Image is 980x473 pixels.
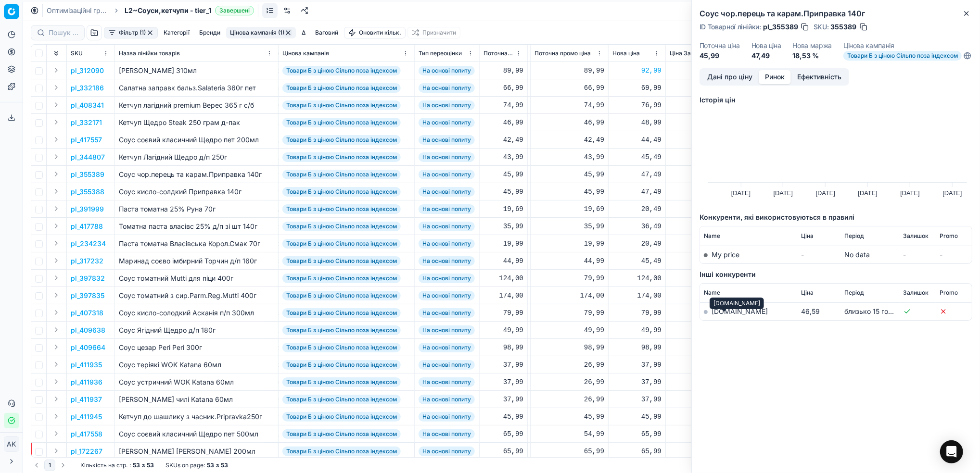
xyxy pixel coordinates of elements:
[221,461,228,469] strong: 53
[612,395,662,404] div: 37,99
[612,204,662,214] div: 20,49
[51,48,62,59] button: Expand all
[797,246,840,263] td: -
[51,307,62,318] button: Expand
[71,343,105,352] button: pl_409664
[535,222,604,231] div: 35,99
[484,135,523,145] div: 42,49
[904,289,929,297] span: Залишок
[419,308,475,318] span: На основі попиту
[801,232,814,240] span: Ціна
[282,395,401,404] span: Товари Б з ціною Сільпо поза індексом
[51,272,62,284] button: Expand
[119,291,274,300] div: Соус томатний з сир.Parm.Reg.Mutti 400г
[282,135,401,145] span: Товари Б з ціною Сільпо поза індексом
[535,170,604,179] div: 45,99
[51,186,62,197] button: Expand
[670,118,721,127] div: 49,99
[51,359,62,370] button: Expand
[484,325,523,335] div: 49,99
[71,83,104,93] button: pl_332186
[282,291,401,300] span: Товари Б з ціною Сільпо поза індексом
[484,274,523,283] div: 124,00
[119,256,274,266] div: Маринад соєво імбирний Торчин д/п 160г
[612,100,662,110] div: 76,99
[858,189,878,197] text: [DATE]
[670,429,721,439] div: 68,99
[282,360,401,370] span: Товари Б з ціною Сільпо поза індексом
[282,170,401,179] span: Товари Б з ціною Сільпо поза індексом
[484,170,523,179] div: 45,99
[419,343,475,352] span: На основі попиту
[71,325,105,335] button: pl_409638
[282,83,401,93] span: Товари Б з ціною Сільпо поза індексом
[535,50,591,57] span: Поточна промо ціна
[71,222,103,231] p: pl_417788
[311,27,342,38] button: Ваговий
[282,447,401,456] span: Товари Б з ціною Сільпо поза індексом
[612,152,662,162] div: 45,49
[119,308,274,318] div: Соус кисло-солодкий Асканія п/п 300мл
[71,187,104,197] button: pl_355388
[712,307,768,315] a: [DOMAIN_NAME]
[207,461,214,469] strong: 53
[612,256,662,266] div: 45,49
[484,412,523,422] div: 45,99
[282,239,401,249] span: Товари Б з ціною Сільпо поза індексом
[484,152,523,162] div: 43,99
[71,239,106,249] button: pl_234234
[759,70,791,84] button: Ринок
[670,412,721,422] div: 48,49
[484,118,523,127] div: 46,99
[535,256,604,266] div: 44,99
[612,325,662,335] div: 49,99
[484,360,523,370] div: 37,99
[49,28,78,37] input: Пошук по SKU або назві
[844,232,864,240] span: Період
[51,64,62,76] button: Expand
[670,377,721,387] div: 39,99
[51,151,62,162] button: Expand
[535,66,604,75] div: 89,99
[484,429,523,439] div: 65,99
[484,100,523,110] div: 74,99
[71,291,104,300] p: pl_397835
[484,343,523,352] div: 98,99
[71,118,102,127] button: pl_332171
[612,222,662,231] div: 36,49
[484,308,523,318] div: 79,99
[484,377,523,387] div: 37,99
[484,83,523,93] div: 66,99
[71,412,102,422] button: pl_411945
[612,412,662,422] div: 45,99
[407,27,460,38] button: Призначити
[282,343,401,352] span: Товари Б з ціною Сільпо поза індексом
[843,51,962,61] span: Товари Б з ціною Сільпо поза індексом
[612,377,662,387] div: 37,99
[701,70,759,84] button: Дані про ціну
[51,393,62,405] button: Expand
[282,429,401,439] span: Товари Б з ціною Сільпо поза індексом
[71,66,104,75] button: pl_312090
[71,360,102,370] button: pl_411935
[700,51,740,61] dd: 45,99
[51,255,62,266] button: Expand
[535,325,604,335] div: 49,99
[612,239,662,249] div: 20,49
[700,24,761,30] span: ID Товарної лінійки :
[119,274,274,283] div: Соус томатний Mutti для піци 400г
[282,187,401,197] span: Товари Б з ціною Сільпо поза індексом
[419,100,475,110] span: На основі попиту
[47,6,108,15] a: Оптимізаційні групи
[71,135,102,145] button: pl_417557
[51,220,62,232] button: Expand
[710,298,764,309] div: [DOMAIN_NAME]
[484,395,523,404] div: 37,99
[104,27,158,38] button: Фільтр (1)
[119,66,274,75] div: [PERSON_NAME] 310мл
[612,118,662,127] div: 48,99
[700,42,740,49] dt: Поточна ціна
[670,152,721,162] div: 47,99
